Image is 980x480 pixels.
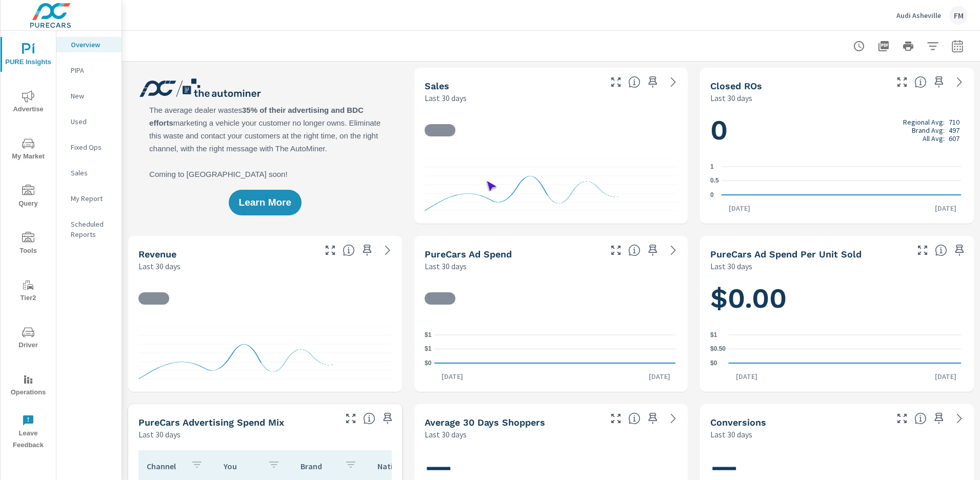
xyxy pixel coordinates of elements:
span: Driver [4,326,53,351]
p: [DATE] [928,371,964,382]
text: $0.50 [710,346,726,353]
p: 497 [949,126,959,134]
span: Save this to your personalized report [931,74,947,90]
p: Brand Avg: [912,126,945,134]
p: [DATE] [729,371,765,382]
div: Fixed Ops [56,139,122,155]
span: This table looks at how you compare to the amount of budget you spend per channel as opposed to y... [363,412,375,425]
button: Make Fullscreen [894,74,910,90]
button: Apply Filters [923,36,943,56]
p: Last 30 days [710,428,752,441]
p: Last 30 days [425,428,467,441]
span: Save this to your personalized report [645,242,661,258]
a: See more details in report [951,410,968,427]
span: Save this to your personalized report [379,410,396,427]
span: Tier2 [4,279,53,304]
div: My Report [56,191,122,206]
button: Make Fullscreen [914,242,931,258]
span: PURE Insights [4,43,53,68]
text: 1 [710,163,714,170]
p: Fixed Ops [71,142,113,152]
p: New [71,91,113,101]
span: Leave Feedback [4,414,53,451]
div: Used [56,114,122,129]
h5: Sales [425,81,449,91]
p: National [377,461,413,471]
span: Save this to your personalized report [359,242,375,258]
text: $0 [425,359,432,367]
p: Last 30 days [425,260,467,272]
button: Make Fullscreen [608,242,624,258]
text: $1 [425,331,432,338]
div: PIPA [56,63,122,78]
a: See more details in report [951,74,968,90]
p: Regional Avg: [903,118,945,126]
p: My Report [71,193,113,204]
button: Make Fullscreen [322,242,338,258]
p: PIPA [71,65,113,75]
div: Scheduled Reports [56,216,122,242]
a: See more details in report [379,242,396,258]
button: Make Fullscreen [608,74,624,90]
span: Number of vehicles sold by the dealership over the selected date range. [Source: This data is sou... [628,76,641,88]
p: Last 30 days [710,92,752,104]
h5: Revenue [138,249,176,259]
p: [DATE] [722,203,757,213]
span: Operations [4,373,53,398]
span: Query [4,185,53,210]
div: FM [949,6,968,25]
p: 607 [949,134,959,143]
div: Overview [56,37,122,52]
h5: PureCars Ad Spend Per Unit Sold [710,249,862,259]
p: Last 30 days [138,428,181,441]
p: 710 [949,118,959,126]
div: nav menu [1,31,56,455]
h5: Conversions [710,417,766,428]
span: Learn More [239,198,291,207]
p: Last 30 days [710,260,752,272]
a: See more details in report [665,242,682,258]
h5: Closed ROs [710,81,762,91]
p: Last 30 days [138,260,181,272]
span: My Market [4,137,53,163]
button: Make Fullscreen [343,410,359,427]
text: 0 [710,191,714,198]
text: $0 [710,359,717,367]
span: Save this to your personalized report [951,242,968,258]
button: Select Date Range [947,36,968,56]
p: [DATE] [928,203,964,213]
h1: $0.00 [710,281,964,316]
h5: PureCars Ad Spend [425,249,512,259]
p: Overview [71,39,113,50]
span: Advertise [4,90,53,115]
button: "Export Report to PDF" [873,36,894,56]
button: Print Report [898,36,918,56]
p: Brand [301,461,336,471]
button: Make Fullscreen [608,410,624,427]
span: Tools [4,232,53,257]
span: Number of Repair Orders Closed by the selected dealership group over the selected time range. [So... [914,76,927,88]
h5: Average 30 Days Shoppers [425,417,545,428]
p: Channel [147,461,183,471]
span: Save this to your personalized report [931,410,947,427]
span: Total cost of media for all PureCars channels for the selected dealership group over the selected... [628,244,641,256]
p: You [224,461,259,471]
text: 0.5 [710,177,719,185]
a: See more details in report [665,410,682,427]
p: Used [71,116,113,127]
button: Make Fullscreen [894,410,910,427]
button: Learn More [229,190,302,215]
p: Audi Asheville [896,11,941,20]
span: A rolling 30 day total of daily Shoppers on the dealership website, averaged over the selected da... [628,412,641,425]
span: Total sales revenue over the selected date range. [Source: This data is sourced from the dealer’s... [343,244,355,256]
span: Average cost of advertising per each vehicle sold at the dealer over the selected date range. The... [935,244,947,256]
text: $1 [710,331,717,338]
h1: 0 [710,113,964,148]
div: Sales [56,165,122,181]
p: Sales [71,168,113,178]
div: New [56,88,122,104]
p: Last 30 days [425,92,467,104]
p: All Avg: [923,134,945,143]
p: [DATE] [642,371,677,382]
p: [DATE] [434,371,470,382]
